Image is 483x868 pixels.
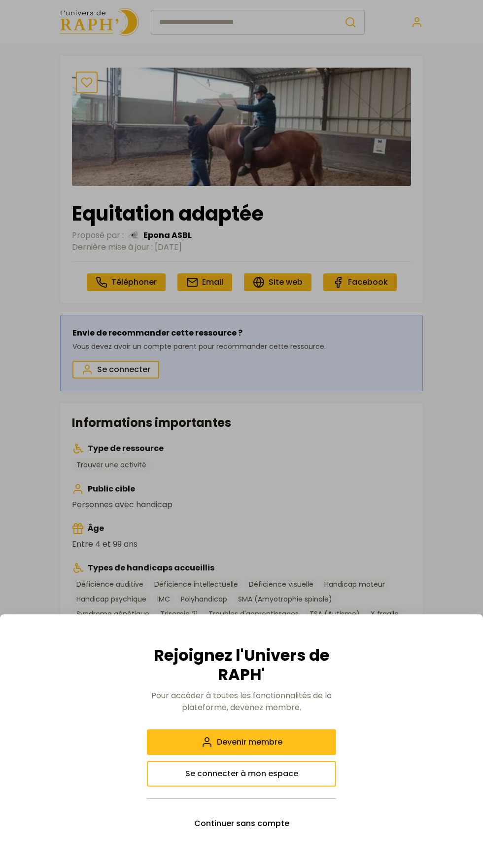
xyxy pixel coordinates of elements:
span: Se connecter à mon espace [185,768,298,780]
p: Pour accéder à toutes les fonctionnalités de la plateforme, devenez membre. [147,690,336,714]
button: Se connecter à mon espace [147,761,336,787]
button: Devenir membre [147,729,336,755]
button: Continuer sans compte [147,811,336,836]
span: Devenir membre [217,736,282,748]
h2: Rejoignez l'Univers de RAPH' [147,646,336,684]
span: Continuer sans compte [194,818,289,830]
